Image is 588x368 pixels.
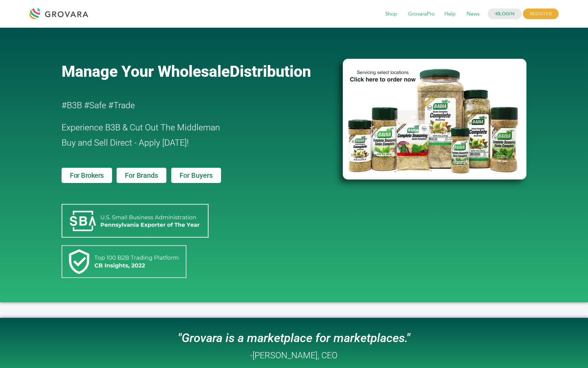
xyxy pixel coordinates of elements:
[62,138,189,148] span: Buy and Sell Direct - Apply [DATE]!
[380,8,402,21] span: Shop
[523,9,559,19] span: REGISTER
[117,168,166,183] a: For Brands
[462,10,484,18] a: News
[462,8,484,21] span: News
[403,8,440,21] span: GrovaraPro
[250,351,338,360] h2: -[PERSON_NAME], CEO
[488,9,522,19] a: LOGIN
[62,98,303,113] h2: #B3B #Safe #Trade
[380,10,402,18] a: Shop
[403,10,440,18] a: GrovaraPro
[440,8,460,21] span: Help
[62,122,220,132] span: Experience B3B & Cut Out The Middleman
[230,62,311,81] span: Distribution
[171,168,221,183] a: For Buyers
[62,168,112,183] a: For Brokers
[125,172,158,179] span: For Brands
[62,62,230,81] span: Manage Your Wholesale
[440,10,460,18] a: Help
[178,331,410,345] i: "Grovara is a marketplace for marketplaces."
[62,62,331,81] a: Manage Your WholesaleDistribution
[70,172,104,179] span: For Brokers
[180,172,213,179] span: For Buyers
